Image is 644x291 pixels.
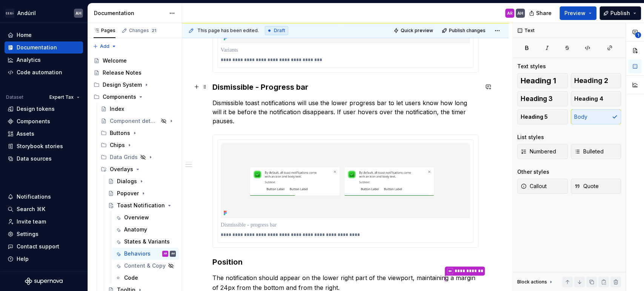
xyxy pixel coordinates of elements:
[17,56,41,64] div: Analytics
[100,43,109,49] span: Add
[521,95,553,103] span: Heading 3
[197,28,259,34] span: This page has been edited.
[521,77,556,84] span: Heading 1
[17,69,62,76] div: Code automation
[164,250,167,257] div: AR
[571,73,621,88] button: Heading 2
[274,28,285,34] span: Draft
[5,240,83,253] button: Contact support
[212,98,478,126] p: Dismissible toast notifications will use the lower progress bar to let users know how long will i...
[5,191,83,203] button: Notifications
[5,128,83,140] a: Assets
[6,94,23,100] div: Dataset
[151,28,157,34] span: 21
[103,93,136,101] div: Components
[5,54,83,66] a: Analytics
[110,129,130,137] div: Buttons
[564,9,586,17] span: Preview
[110,105,124,113] div: Index
[46,92,83,103] button: Expert Tax
[17,118,50,125] div: Components
[91,79,179,91] div: Design System
[110,165,133,173] div: Overlays
[17,155,52,162] div: Data sources
[17,142,63,150] div: Storybook stories
[110,153,138,161] div: Data Grids
[17,243,59,250] div: Contact support
[536,9,552,17] span: Share
[517,168,549,176] div: Other styles
[105,175,179,187] a: Dialogs
[517,91,568,106] button: Heading 3
[574,148,604,155] span: Bulleted
[75,10,81,16] div: AH
[517,144,568,159] button: Numbered
[517,133,544,141] div: List styles
[440,25,489,36] button: Publish changes
[517,10,523,16] div: AH
[112,272,179,284] a: Code
[559,6,596,20] button: Preview
[49,94,74,100] span: Expert Tax
[571,91,621,106] button: Heading 4
[5,9,14,18] img: 572984b3-56a8-419d-98bc-7b186c70b928.png
[17,105,55,113] div: Design tokens
[521,148,556,155] span: Numbered
[635,32,641,38] span: 1
[98,151,179,163] div: Data Grids
[117,190,139,197] div: Popover
[91,55,179,67] a: Welcome
[98,127,179,139] div: Buttons
[517,63,546,70] div: Text styles
[91,91,179,103] div: Components
[124,214,149,221] div: Overview
[17,230,38,238] div: Settings
[5,115,83,127] a: Components
[17,255,29,263] div: Help
[98,163,179,175] div: Overlays
[517,73,568,88] button: Heading 1
[171,250,175,257] div: AH
[517,277,554,287] div: Block actions
[94,9,165,17] div: Documentation
[129,28,157,34] div: Changes
[17,44,57,51] div: Documentation
[25,277,63,285] svg: Supernova Logo
[124,250,151,257] div: Behaviors
[112,236,179,248] a: States & Variants
[391,25,437,36] button: Quick preview
[105,199,179,211] a: Toast Notification
[507,10,513,16] div: AR
[17,9,36,17] div: Andúril
[124,262,166,270] div: Content & Copy
[574,95,603,103] span: Heading 4
[517,279,547,285] div: Block actions
[5,253,83,265] button: Help
[103,81,142,89] div: Design System
[17,193,51,201] div: Notifications
[5,29,83,41] a: Home
[5,41,83,54] a: Documentation
[5,216,83,228] a: Invite team
[17,31,32,39] div: Home
[5,103,83,115] a: Design tokens
[124,274,138,282] div: Code
[212,257,478,267] h3: Position
[17,130,34,138] div: Assets
[105,187,179,199] a: Popover
[521,113,548,121] span: Heading 5
[117,202,165,209] div: Toast Notification
[449,28,486,34] span: Publish changes
[112,260,179,272] a: Content & Copy
[94,28,115,34] div: Pages
[401,28,433,34] span: Quick preview
[5,66,83,78] a: Code automation
[98,115,179,127] a: Component detail template
[599,6,641,20] button: Publish
[91,41,119,52] button: Add
[98,139,179,151] div: Chips
[574,182,599,190] span: Quote
[5,228,83,240] a: Settings
[98,103,179,115] a: Index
